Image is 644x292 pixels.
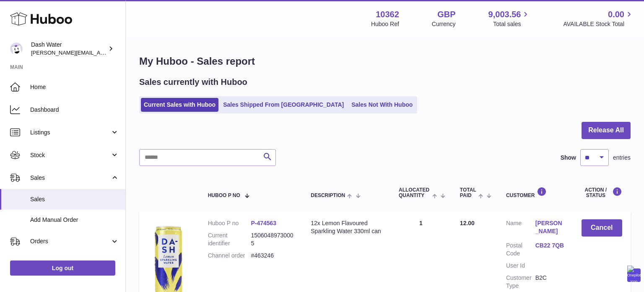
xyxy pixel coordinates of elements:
[582,122,631,139] button: Release All
[582,187,622,198] div: Action / Status
[460,187,476,198] span: Total paid
[506,219,535,237] dt: Name
[208,252,251,260] dt: Channel order
[31,41,106,57] div: Dash Water
[608,9,624,20] span: 0.00
[10,260,115,276] a: Log out
[139,55,631,68] h1: My Huboo - Sales report
[399,187,430,198] span: ALLOCATED Quantity
[460,220,475,226] span: 12.00
[208,231,251,247] dt: Current identifier
[348,98,415,112] a: Sales Not With Huboo
[582,219,622,237] button: Cancel
[31,49,168,56] span: [PERSON_NAME][EMAIL_ADDRESS][DOMAIN_NAME]
[437,9,455,20] strong: GBP
[613,154,631,162] span: entries
[30,151,110,159] span: Stock
[488,9,531,28] a: 9,003.56 Total sales
[376,9,399,20] strong: 10362
[371,20,399,28] div: Huboo Ref
[561,154,576,162] label: Show
[535,242,565,250] a: CB22 7QB
[30,106,119,114] span: Dashboard
[251,252,294,260] dd: #463246
[311,219,382,235] div: 12x Lemon Flavoured Sparkling Water 330ml can
[535,219,565,235] a: [PERSON_NAME]
[251,231,294,247] dd: 15060489730005
[30,83,119,91] span: Home
[506,187,565,198] div: Customer
[220,98,347,112] a: Sales Shipped From [GEOGRAPHIC_DATA]
[563,20,634,28] span: AVAILABLE Stock Total
[506,262,535,270] dt: User Id
[493,20,530,28] span: Total sales
[30,174,110,182] span: Sales
[311,193,345,198] span: Description
[30,129,110,137] span: Listings
[139,76,247,88] h2: Sales currently with Huboo
[10,42,23,55] img: james@dash-water.com
[506,242,535,258] dt: Postal Code
[563,9,634,28] a: 0.00 AVAILABLE Stock Total
[535,274,565,290] dd: B2C
[251,220,276,226] a: P-474563
[30,216,119,224] span: Add Manual Order
[208,193,240,198] span: Huboo P no
[488,9,521,20] span: 9,003.56
[208,219,251,227] dt: Huboo P no
[506,274,535,290] dt: Customer Type
[432,20,456,28] div: Currency
[30,237,110,245] span: Orders
[30,195,119,203] span: Sales
[141,98,218,112] a: Current Sales with Huboo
